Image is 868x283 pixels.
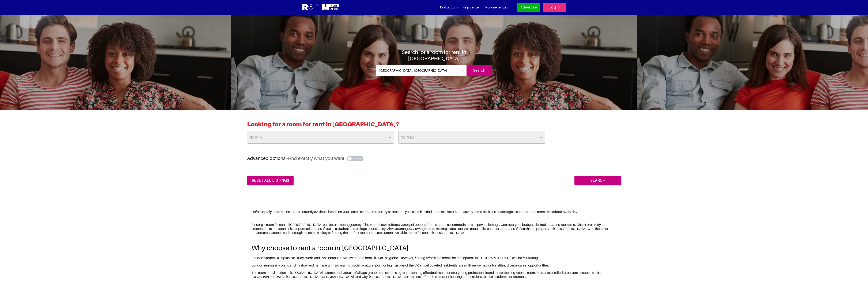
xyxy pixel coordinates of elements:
[247,155,621,161] h3: Advanced options -
[543,3,566,12] a: Log in
[247,121,621,131] h2: Looking for a room for rent in [GEOGRAPHIC_DATA]?
[463,4,480,11] a: Help center
[574,176,621,185] input: Search
[376,65,459,76] input: Where do you want to live. Search by town or postcode
[247,176,294,185] a: reset all listings
[467,65,492,76] input: Search
[252,256,616,260] p: London’s appeal as a place to study, work, and live continues to draw people from all over the gl...
[440,4,458,11] a: Find a room
[247,220,621,238] div: Finding a room for rent in [GEOGRAPHIC_DATA] can be an exciting journey. This vibrant town offers...
[376,49,492,62] h1: Search for a room for rent in [GEOGRAPHIC_DATA]
[302,4,339,11] img: Logo for Room for Rent, featuring a welcoming design with a house icon and modern typography
[288,155,344,161] span: Find exactly what you want
[247,207,621,217] div: Unfortunately there are no rooms currently available based on your search criteria. You can try t...
[252,271,616,279] p: The room rental market in [GEOGRAPHIC_DATA] caters to individuals of all age groups and career st...
[485,4,508,11] a: Manage rentals
[517,3,540,12] a: Advertise
[252,244,616,252] h2: Why choose to rent a room in [GEOGRAPHIC_DATA]
[252,263,616,267] p: London seamlessly blends rich history and heritage with a dynamic modern culture, positioning it ...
